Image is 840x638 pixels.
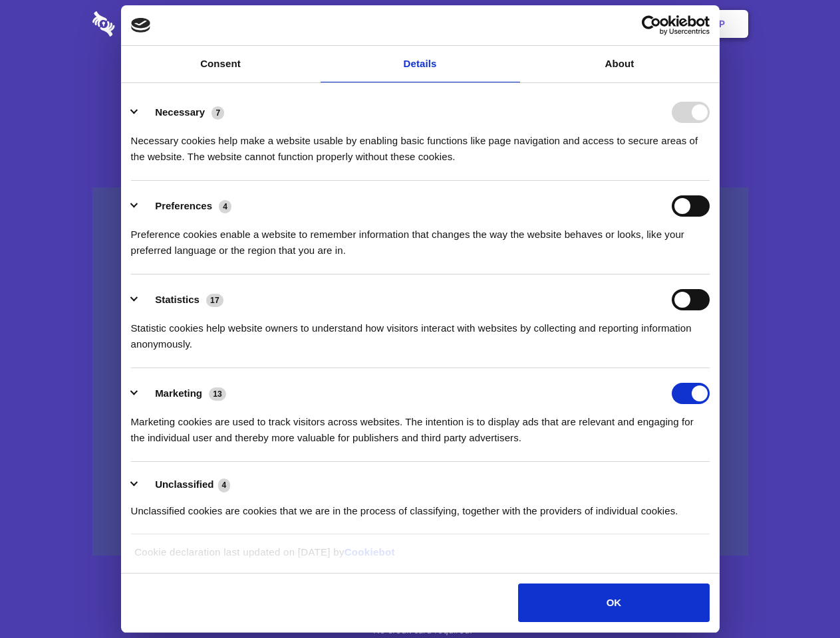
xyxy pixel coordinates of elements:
label: Preferences [155,200,212,211]
h1: Eliminate Slack Data Loss. [92,60,748,108]
div: Cookie declaration last updated on [DATE] by [124,544,716,570]
a: Consent [121,46,321,82]
div: Unclassified cookies are cookies that we are in the process of classifying, together with the pro... [131,493,710,519]
button: Unclassified (4) [131,477,239,493]
button: Preferences (4) [131,195,240,217]
a: About [520,46,720,82]
img: logo [131,18,151,33]
button: Marketing (13) [131,383,235,404]
span: 4 [219,200,231,213]
a: Pricing [390,3,448,45]
label: Necessary [155,106,205,118]
iframe: Drift Widget Chat Controller [773,572,824,622]
label: Marketing [155,387,202,399]
a: Wistia video thumbnail [92,187,748,556]
a: Login [603,3,661,45]
a: Cookiebot [345,546,395,558]
span: 7 [211,106,224,120]
img: logo-wordmark-white-trans-d4663122ce5f474addd5e946df7df03e33cb6a1c49d2221995e7729f52c070b2.svg [92,11,206,37]
div: Preference cookies enable a website to remember information that changes the way the website beha... [131,217,710,259]
a: Usercentrics Cookiebot - opens in a new window [593,15,710,35]
div: Statistic cookies help website owners to understand how visitors interact with websites by collec... [131,310,710,352]
h4: Auto-redaction of sensitive data, encrypted data sharing and self-destructing private chats. Shar... [92,121,748,165]
span: 13 [209,387,226,401]
div: Necessary cookies help make a website usable by enabling basic functions like page navigation and... [131,123,710,165]
button: OK [518,584,709,622]
div: Marketing cookies are used to track visitors across websites. The intention is to display ads tha... [131,404,710,446]
span: 4 [218,478,231,492]
a: Contact [539,3,601,45]
button: Necessary (7) [131,102,233,123]
a: Details [321,46,520,82]
button: Statistics (17) [131,289,232,310]
span: 17 [206,294,223,307]
label: Statistics [155,294,200,305]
